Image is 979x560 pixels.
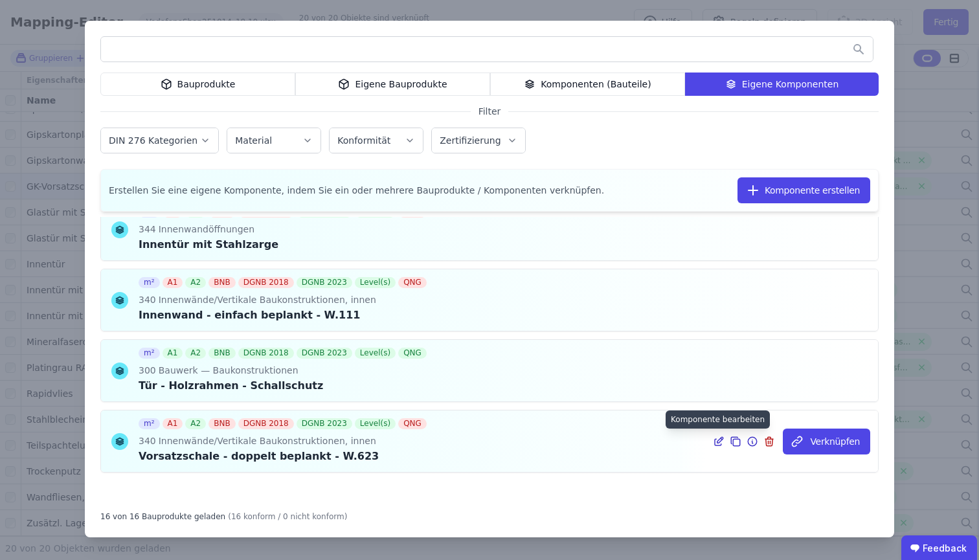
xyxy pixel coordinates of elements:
[235,135,275,146] label: Material
[139,364,156,377] span: 300
[297,277,352,288] div: DGNB 2023
[238,277,294,288] div: DGNB 2018
[398,418,427,429] div: QNG
[297,418,352,429] div: DGNB 2023
[156,223,254,236] span: Innenwandöffnungen
[156,293,376,306] span: Innenwände/Vertikale Baukonstruktionen, innen
[139,223,156,236] span: 344
[139,418,160,429] div: m²
[432,128,525,153] button: Zertifizierung
[490,73,685,96] div: Komponenten (Bauteile)
[163,418,183,429] div: A1
[185,348,206,359] div: A2
[227,128,321,153] button: Material
[185,418,206,429] div: A2
[355,418,396,429] div: Level(s)
[139,378,429,394] div: Tür - Holzrahmen - Schallschutz
[398,348,427,359] div: QNG
[139,237,429,252] div: Innentür mit Stahlzarge
[156,434,376,447] span: Innenwände/Vertikale Baukonstruktionen, innen
[139,434,156,447] span: 340
[295,73,490,96] div: Eigene Bauprodukte
[440,135,503,146] label: Zertifizierung
[228,506,347,522] div: (16 konform / 0 nicht konform)
[109,135,200,146] label: DIN 276 Kategorien
[139,308,429,323] div: Innenwand - einfach beplankt - W.111
[139,449,429,464] div: Vorsatzschale - doppelt beplankt - W.623
[208,418,235,429] div: BNB
[163,348,183,359] div: A1
[163,277,183,288] div: A1
[355,348,396,359] div: Level(s)
[101,128,218,153] button: DIN 276 Kategorien
[337,135,393,146] label: Konformität
[100,506,225,522] div: 16 von 16 Bauprodukte geladen
[208,277,235,288] div: BNB
[208,348,235,359] div: BNB
[238,348,294,359] div: DGNB 2018
[109,184,604,197] span: Erstellen Sie eine eigene Komponente, indem Sie ein oder mehrere Bauprodukte / Komponenten verknü...
[398,277,427,288] div: QNG
[355,277,396,288] div: Level(s)
[139,348,160,359] div: m²
[297,348,352,359] div: DGNB 2023
[330,128,423,153] button: Konformität
[156,364,298,377] span: Bauwerk — Baukonstruktionen
[238,418,294,429] div: DGNB 2018
[783,429,870,454] button: Verknüpfen
[471,105,509,118] span: Filter
[139,277,160,288] div: m²
[737,177,870,203] button: Komponente erstellen
[185,277,206,288] div: A2
[685,73,879,96] div: Eigene Komponenten
[100,73,295,96] div: Bauprodukte
[139,293,156,306] span: 340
